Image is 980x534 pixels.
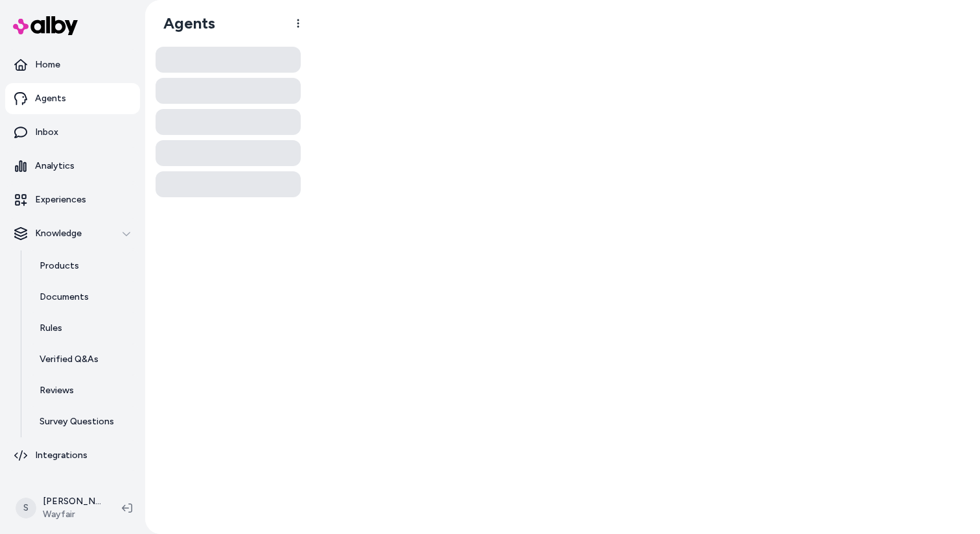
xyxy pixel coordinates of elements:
p: [PERSON_NAME] [43,495,101,508]
a: Integrations [5,440,140,471]
p: Inbox [35,126,58,139]
img: alby Logo [13,16,78,35]
a: Verified Q&As [27,344,140,375]
p: Rules [40,322,62,335]
button: Knowledge [5,218,140,249]
p: Reviews [40,384,74,397]
span: Wayfair [43,508,101,521]
a: Agents [5,83,140,114]
h1: Agents [153,14,215,33]
p: Agents [35,92,66,105]
p: Documents [40,291,89,304]
a: Survey Questions [27,406,140,437]
p: Experiences [35,193,86,206]
p: Knowledge [35,227,82,240]
a: Rules [27,313,140,344]
p: Integrations [35,449,87,462]
p: Analytics [35,160,75,173]
a: Home [5,49,140,80]
a: Products [27,250,140,282]
span: S [16,498,36,518]
a: Analytics [5,151,140,182]
p: Home [35,58,60,71]
p: Products [40,260,79,273]
button: S[PERSON_NAME]Wayfair [8,487,111,529]
p: Verified Q&As [40,353,99,366]
a: Reviews [27,375,140,406]
a: Experiences [5,184,140,215]
a: Documents [27,282,140,313]
p: Survey Questions [40,415,114,428]
a: Inbox [5,117,140,148]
